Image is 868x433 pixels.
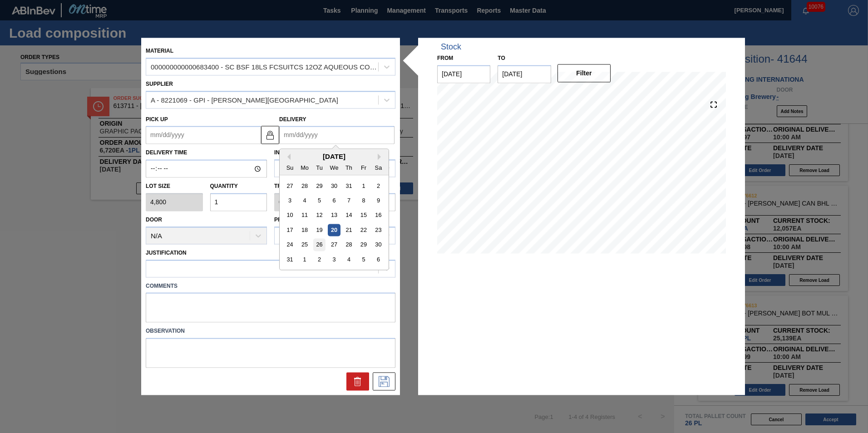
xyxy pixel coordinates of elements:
label: Observation [146,325,395,338]
div: Choose Saturday, August 2nd, 2025 [372,180,385,192]
label: Lot size [146,180,203,193]
div: Save Suggestion [373,373,395,391]
button: Next Month [378,154,384,160]
div: Choose Tuesday, August 19th, 2025 [313,224,325,236]
label: From [437,55,453,61]
label: Quantity [210,183,238,190]
div: Mo [299,162,311,174]
div: Choose Thursday, August 21st, 2025 [343,224,355,236]
input: mm/dd/yyyy [146,126,261,144]
div: Choose Wednesday, July 30th, 2025 [328,180,340,192]
label: Comments [146,280,395,293]
div: Sa [372,162,385,174]
div: [DATE] [280,153,389,161]
label: Delivery [279,116,306,123]
div: month 2025-08 [282,179,385,267]
input: mm/dd/yyyy [498,65,551,83]
input: mm/dd/yyyy [279,126,395,144]
div: Th [343,162,355,174]
div: Choose Tuesday, August 26th, 2025 [313,239,325,251]
div: Choose Monday, August 25th, 2025 [299,239,311,251]
img: locked [265,129,276,140]
div: Choose Saturday, September 6th, 2025 [372,254,385,266]
label: to [498,55,505,61]
div: A - 8221069 - GPI - [PERSON_NAME][GEOGRAPHIC_DATA] [151,96,338,104]
div: Choose Thursday, July 31st, 2025 [343,180,355,192]
div: Choose Tuesday, July 29th, 2025 [313,180,325,192]
label: Pick up [146,116,168,123]
div: Choose Tuesday, August 12th, 2025 [313,209,325,221]
label: Material [146,48,173,54]
div: Choose Thursday, August 14th, 2025 [343,209,355,221]
div: Choose Friday, August 1st, 2025 [357,180,370,192]
div: Choose Tuesday, August 5th, 2025 [313,195,325,207]
label: Door [146,216,162,223]
div: Choose Monday, August 18th, 2025 [299,224,311,236]
div: Choose Thursday, September 4th, 2025 [343,254,355,266]
div: Choose Wednesday, September 3rd, 2025 [328,254,340,266]
div: Choose Saturday, August 9th, 2025 [372,195,385,207]
button: Filter [557,64,611,82]
div: Choose Friday, August 29th, 2025 [357,239,370,251]
div: Choose Monday, August 4th, 2025 [299,195,311,207]
div: 000000000000683400 - SC BSF 18LS FCSUITCS 12OZ AQUEOUS COATI [151,63,379,71]
div: Su [284,162,296,174]
div: Choose Sunday, July 27th, 2025 [284,180,296,192]
label: Delivery Time [146,147,267,160]
div: Choose Saturday, August 16th, 2025 [372,209,385,221]
label: Justification [146,250,187,256]
label: Supplier [146,81,173,87]
div: Choose Monday, August 11th, 2025 [299,209,311,221]
div: Choose Wednesday, August 27th, 2025 [328,239,340,251]
div: Choose Friday, August 22nd, 2025 [357,224,370,236]
div: Choose Wednesday, August 13th, 2025 [328,209,340,221]
div: Choose Wednesday, August 6th, 2025 [328,195,340,207]
label: Trucks [274,183,297,190]
div: Choose Thursday, August 7th, 2025 [343,195,355,207]
div: Choose Thursday, August 28th, 2025 [343,239,355,251]
div: Choose Sunday, August 3rd, 2025 [284,195,296,207]
label: Production Line [274,216,325,223]
input: mm/dd/yyyy [437,65,490,83]
div: Choose Saturday, August 30th, 2025 [372,239,385,251]
div: Choose Friday, August 8th, 2025 [357,195,370,207]
div: Choose Monday, September 1st, 2025 [299,254,311,266]
label: Incoterm [274,150,303,156]
div: Choose Monday, July 28th, 2025 [299,180,311,192]
div: Delete Suggestion [346,373,369,391]
div: Choose Sunday, August 24th, 2025 [284,239,296,251]
button: locked [261,126,279,144]
div: Choose Friday, September 5th, 2025 [357,254,370,266]
div: Choose Friday, August 15th, 2025 [357,209,370,221]
div: Choose Sunday, August 17th, 2025 [284,224,296,236]
div: Stock [441,42,461,52]
div: Choose Wednesday, August 20th, 2025 [328,224,340,236]
div: Fr [357,162,370,174]
div: Choose Sunday, August 10th, 2025 [284,209,296,221]
div: Choose Saturday, August 23rd, 2025 [372,224,385,236]
div: Choose Tuesday, September 2nd, 2025 [313,254,325,266]
div: Tu [313,162,325,174]
button: Previous Month [284,154,291,160]
div: Choose Sunday, August 31st, 2025 [284,254,296,266]
div: We [328,162,340,174]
